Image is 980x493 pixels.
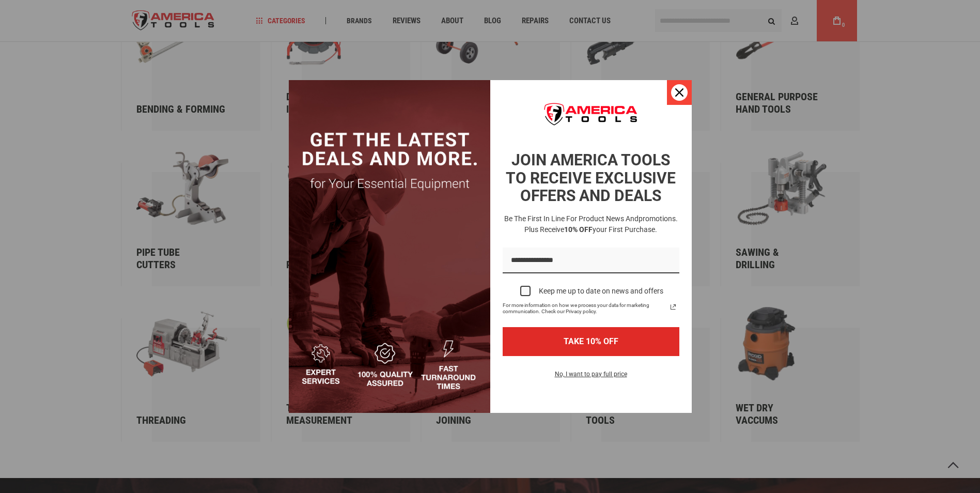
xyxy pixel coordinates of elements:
h3: Be the first in line for product news and [501,213,681,235]
button: TAKE 10% OFF [503,327,679,356]
button: Close [667,80,692,105]
div: Keep me up to date on news and offers [539,287,663,296]
strong: JOIN AMERICA TOOLS TO RECEIVE EXCLUSIVE OFFERS AND DEALS [506,151,676,205]
span: promotions. Plus receive your first purchase. [524,214,678,234]
svg: link icon [667,301,679,313]
strong: 10% OFF [564,225,593,234]
a: Read our Privacy Policy [667,301,679,313]
input: Email field [503,248,679,274]
button: No, I want to pay full price [547,368,635,386]
svg: close icon [675,88,683,97]
span: For more information on how we process your data for marketing communication. Check our Privacy p... [503,302,667,315]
